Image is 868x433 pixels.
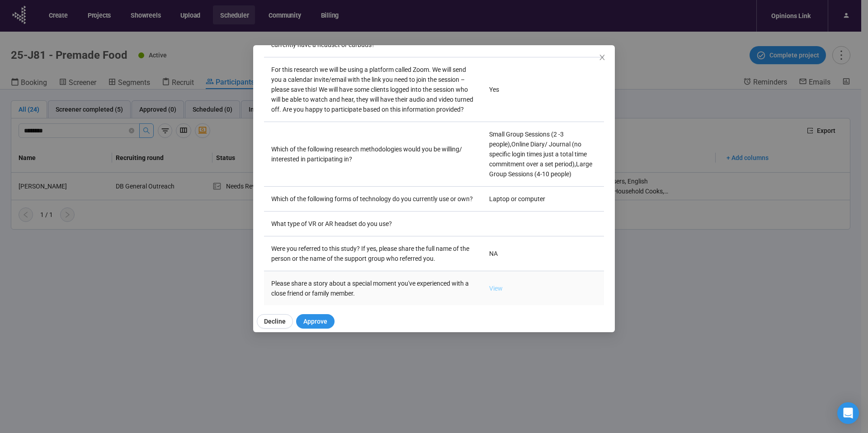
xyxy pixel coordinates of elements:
button: Approve [296,314,335,329]
td: Small Group Sessions (2 -3 people) , Online Diary/ Journal (no specific login times just a total ... [482,122,604,187]
td: Laptop or computer [482,187,604,212]
span: Approve [303,316,327,326]
button: Decline [257,314,293,329]
a: View [489,285,503,292]
div: Open Intercom Messenger [837,402,859,424]
button: Close [597,53,607,63]
td: What type of VR or AR headset do you use? [264,212,482,236]
td: Please share a story about a special moment you've experienced with a close friend or family member. [264,271,482,306]
td: For this research we will be using a platform called Zoom. We will send you a calendar invite/ema... [264,57,482,122]
td: Which of the following forms of technology do you currently use or own? [264,187,482,212]
td: Were you referred to this study? If yes, please share the full name of the person or the name of ... [264,236,482,271]
td: Which of the following research methodologies would you be willing/ interested in participating in? [264,122,482,187]
span: close [599,54,606,61]
td: NA [482,236,604,271]
span: Decline [264,316,286,326]
td: Yes [482,57,604,122]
